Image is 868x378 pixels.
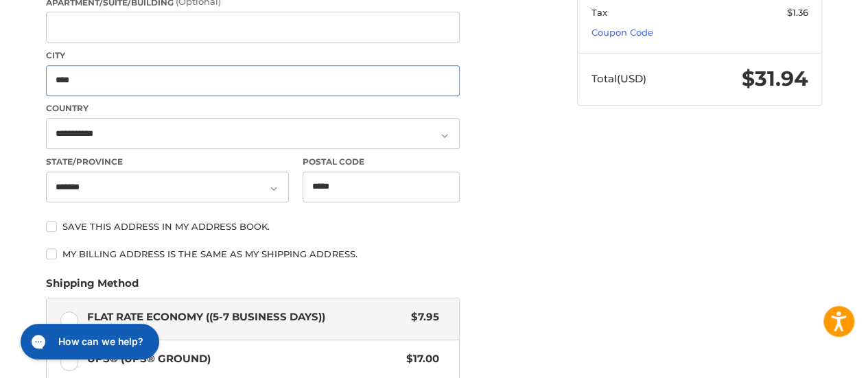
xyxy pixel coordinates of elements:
[46,221,460,232] label: Save this address in my address book.
[591,7,607,18] span: Tax
[399,351,439,367] span: $17.00
[404,309,439,325] span: $7.95
[742,66,808,91] span: $31.94
[591,72,646,85] span: Total (USD)
[87,309,405,325] span: Flat Rate Economy ((5-7 Business Days))
[303,156,460,168] label: Postal Code
[14,319,163,364] iframe: Gorgias live chat messenger
[46,248,460,259] label: My billing address is the same as my shipping address.
[46,276,139,298] legend: Shipping Method
[591,27,653,38] a: Coupon Code
[46,49,460,62] label: City
[787,7,808,18] span: $1.36
[46,102,460,115] label: Country
[46,156,289,168] label: State/Province
[87,351,400,367] span: UPS® (UPS® Ground)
